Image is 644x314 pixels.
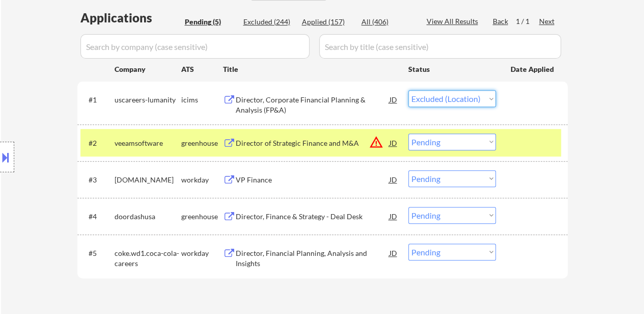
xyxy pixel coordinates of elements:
input: Search by title (case sensitive) [319,34,561,59]
div: Next [539,16,555,27]
div: 1 / 1 [516,16,539,27]
div: workday [181,175,223,185]
button: warning_amber [369,135,383,149]
div: icims [181,95,223,105]
div: Pending (5) [185,17,236,27]
div: JD [388,207,399,225]
div: Director, Financial Planning, Analysis and Insights [236,248,389,268]
div: View All Results [427,16,481,27]
div: Back [493,16,509,27]
div: Date Applied [511,64,555,74]
div: #5 [89,248,106,258]
div: JD [388,90,399,109]
div: Status [408,60,496,78]
div: All (406) [361,17,412,27]
input: Search by company (case sensitive) [80,34,310,59]
div: coke.wd1.coca-cola-careers [115,248,181,268]
div: Applied (157) [302,17,353,27]
div: greenhouse [181,138,223,148]
div: Director, Corporate Financial Planning & Analysis (FP&A) [236,95,389,115]
div: greenhouse [181,212,223,222]
div: workday [181,248,223,258]
div: JD [388,170,399,189]
div: Excluded (244) [243,17,294,27]
div: JD [388,244,399,262]
div: Director of Strategic Finance and M&A [236,138,389,148]
div: ATS [181,64,223,74]
div: Applications [80,12,181,24]
div: Director, Finance & Strategy - Deal Desk [236,212,389,222]
div: Title [223,64,399,74]
div: JD [388,134,399,152]
div: VP Finance [236,175,389,185]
